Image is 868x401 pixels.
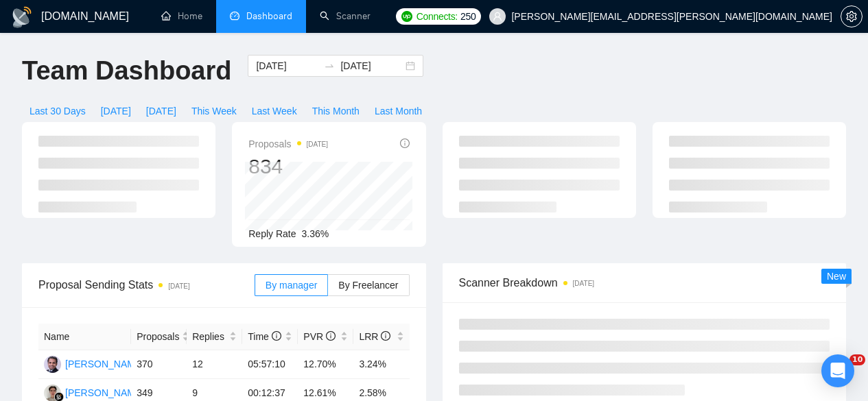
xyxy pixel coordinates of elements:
span: 10 [849,354,865,365]
button: [DATE] [139,100,184,122]
span: Last 30 Days [30,104,86,119]
span: info-circle [400,138,410,148]
span: setting [841,11,862,22]
span: user [493,12,502,21]
span: Last Month [375,104,422,119]
span: By manager [266,280,317,291]
time: [DATE] [573,280,594,287]
span: This Week [191,104,237,119]
td: 370 [131,350,187,379]
span: [DATE] [146,104,176,119]
td: 3.24% [353,350,409,379]
a: setting [841,11,863,22]
span: Time [248,331,281,342]
span: Reply Rate [248,228,296,239]
a: homeHome [161,10,202,22]
span: dashboard [230,11,239,21]
a: RG[PERSON_NAME] [44,387,144,398]
span: Proposal Sending Stats [38,276,255,293]
input: Start date [256,58,318,73]
span: Replies [192,329,226,344]
span: By Freelancer [338,280,398,291]
td: 05:57:10 [242,350,298,379]
time: [DATE] [307,141,328,148]
td: 12 [187,350,242,379]
button: setting [841,5,863,27]
img: logo [11,6,33,28]
span: Last Week [252,104,297,119]
span: swap-right [324,60,335,71]
span: [DATE] [101,104,131,119]
span: PVR [303,331,336,342]
span: This Month [312,104,360,119]
button: This Month [305,100,367,122]
span: info-circle [272,331,281,341]
button: Last Month [367,100,430,122]
span: LRR [359,331,390,342]
div: [PERSON_NAME] [65,356,144,372]
td: 12.70% [298,350,353,379]
span: Proposals [137,329,179,344]
th: Name [38,324,131,350]
time: [DATE] [168,282,189,290]
button: [DATE] [93,100,139,122]
div: [PERSON_NAME] [65,385,144,400]
img: NS [44,356,61,373]
div: Open Intercom Messenger [821,354,854,387]
span: New [827,271,846,282]
span: Dashboard [246,10,292,22]
img: upwork-logo.png [401,11,412,22]
span: info-circle [381,331,390,341]
span: 3.36% [302,228,329,239]
button: Last Week [244,100,305,122]
th: Replies [187,324,242,350]
button: Last 30 Days [22,100,93,122]
span: Scanner Breakdown [459,274,830,291]
span: Connects: [417,9,458,24]
th: Proposals [131,324,187,350]
a: searchScanner [320,10,371,22]
h1: Team Dashboard [22,55,231,87]
span: to [324,60,335,71]
div: 834 [248,154,328,180]
input: End date [340,58,403,73]
a: NS[PERSON_NAME] [44,358,144,369]
span: Proposals [248,136,328,152]
button: This Week [184,100,244,122]
span: 250 [460,9,476,24]
span: info-circle [326,331,336,341]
